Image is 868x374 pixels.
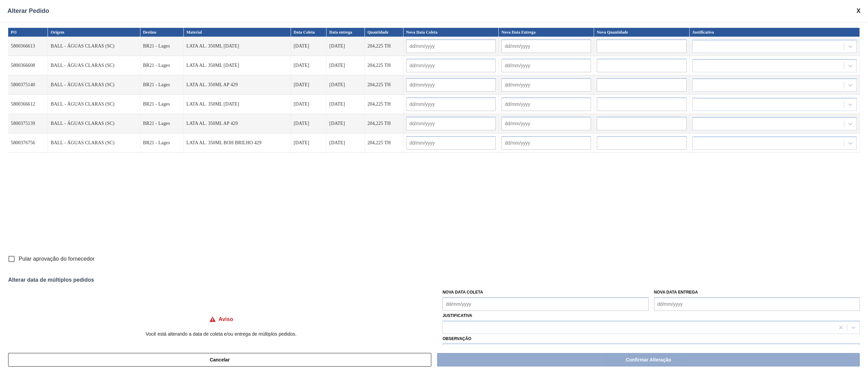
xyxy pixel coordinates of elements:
h4: Aviso [219,316,233,322]
td: LATA AL. 350ML [DATE] [184,37,291,56]
td: BALL - ÁGUAS CLARAS (SC) [48,133,140,153]
td: LATA AL. 350ML AP 429 [184,114,291,133]
th: PO [8,28,48,37]
td: [DATE] [291,114,327,133]
td: [DATE] [291,37,327,56]
th: Data Coleta [291,28,327,37]
td: [DATE] [291,133,327,153]
td: BR21 - Lages [140,95,184,114]
th: Justificativa [690,28,860,37]
input: dd/mm/yyyy [501,117,591,130]
th: Data entrega [327,28,364,37]
label: Nova Data Entrega [654,290,698,295]
input: dd/mm/yyyy [406,78,496,92]
input: dd/mm/yyyy [442,297,648,311]
th: Quantidade [365,28,403,37]
div: Alterar data de múltiplos pedidos [8,277,860,283]
th: Destino [140,28,184,37]
th: Nova Quantidade [594,28,689,37]
td: BR21 - Lages [140,133,184,153]
td: BR21 - Lages [140,75,184,95]
label: Justificativa [442,313,472,318]
td: BR21 - Lages [140,56,184,75]
td: LATA AL. 350ML [DATE] [184,56,291,75]
td: LATA AL. 350ML BOH BRILHO 429 [184,133,291,153]
input: dd/mm/yyyy [406,39,496,53]
td: 204,225 TH [365,37,403,56]
td: [DATE] [327,95,364,114]
input: dd/mm/yyyy [654,297,860,311]
td: 5800366612 [8,95,48,114]
button: Cancelar [8,353,431,367]
input: dd/mm/yyyy [501,136,591,150]
td: 5800375140 [8,75,48,95]
td: BALL - ÁGUAS CLARAS (SC) [48,114,140,133]
td: LATA AL. 350ML AP 429 [184,75,291,95]
label: Observação [442,334,860,344]
input: dd/mm/yyyy [501,97,591,111]
th: Origem [48,28,140,37]
td: 204,225 TH [365,133,403,153]
td: [DATE] [327,37,364,56]
td: [DATE] [327,56,364,75]
th: Material [184,28,291,37]
input: dd/mm/yyyy [406,97,496,111]
td: [DATE] [291,75,327,95]
td: 5800366613 [8,37,48,56]
td: [DATE] [327,114,364,133]
td: [DATE] [327,75,364,95]
p: Você está alterando a data de coleta e/ou entrega de múltiplos pedidos. [8,331,434,337]
td: BR21 - Lages [140,37,184,56]
td: 5800375139 [8,114,48,133]
td: LATA AL. 350ML [DATE] [184,95,291,114]
th: Nova Data Entrega [499,28,594,37]
label: Nova Data Coleta [442,290,483,295]
td: 204,225 TH [365,95,403,114]
span: Pular aprovação do fornecedor [19,255,95,263]
td: BALL - ÁGUAS CLARAS (SC) [48,95,140,114]
td: 204,225 TH [365,114,403,133]
input: dd/mm/yyyy [406,117,496,130]
td: 5800376756 [8,133,48,153]
span: Alterar Pedido [7,7,49,15]
td: [DATE] [291,56,327,75]
input: dd/mm/yyyy [501,59,591,72]
td: BR21 - Lages [140,114,184,133]
td: [DATE] [327,133,364,153]
td: 204,225 TH [365,56,403,75]
input: dd/mm/yyyy [406,136,496,150]
td: 204,225 TH [365,75,403,95]
td: BALL - ÁGUAS CLARAS (SC) [48,56,140,75]
input: dd/mm/yyyy [501,39,591,53]
td: [DATE] [291,95,327,114]
input: dd/mm/yyyy [406,59,496,72]
td: BALL - ÁGUAS CLARAS (SC) [48,75,140,95]
td: 5800366608 [8,56,48,75]
th: Nova Data Coleta [403,28,499,37]
td: BALL - ÁGUAS CLARAS (SC) [48,37,140,56]
input: dd/mm/yyyy [501,78,591,92]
